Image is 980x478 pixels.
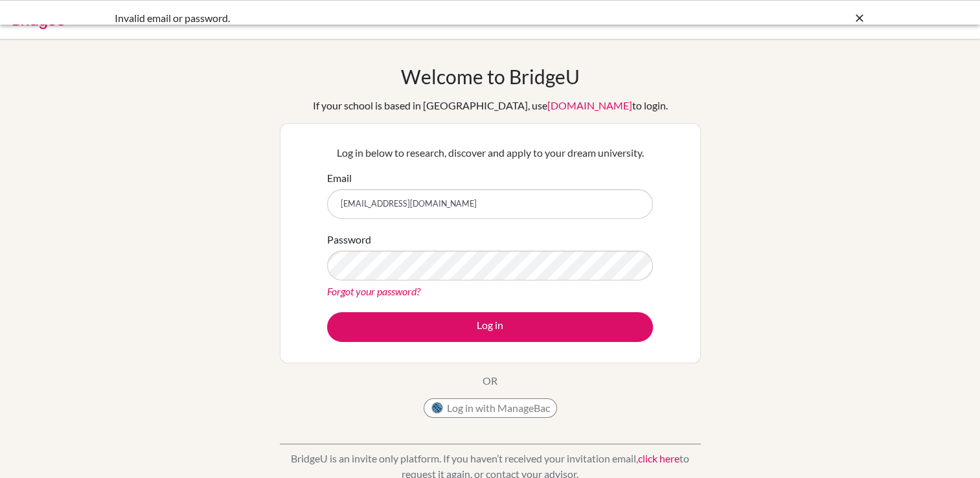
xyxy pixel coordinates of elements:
button: Log in [327,312,653,342]
a: [DOMAIN_NAME] [547,99,632,111]
label: Email [327,170,352,186]
button: Log in with ManageBac [424,398,557,418]
a: click here [638,452,679,464]
h1: Welcome to BridgeU [401,65,580,88]
a: Forgot your password? [327,285,420,297]
label: Password [327,232,371,247]
p: OR [483,373,497,389]
p: Log in below to research, discover and apply to your dream university. [327,145,653,161]
div: If your school is based in [GEOGRAPHIC_DATA], use to login. [313,98,668,113]
div: Invalid email or password. [115,10,672,26]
